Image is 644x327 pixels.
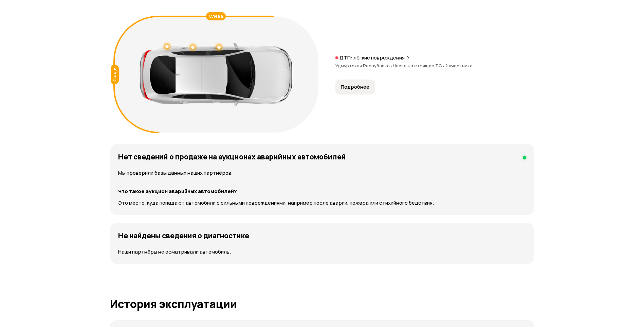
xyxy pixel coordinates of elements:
[390,63,393,69] span: •
[118,248,526,256] p: Наши партнёры не осматривали автомобиль.
[118,231,249,240] h4: Не найдены сведения о диагностике
[111,65,119,84] div: Сзади
[335,63,393,69] span: Удмуртская Республика
[118,169,526,177] p: Мы проверили базы данных наших партнёров.
[339,54,405,61] p: ДТП: лёгкие повреждения
[118,152,346,161] h4: Нет сведений о продаже на аукционах аварийных автомобилей
[110,298,534,310] h1: История эксплуатации
[393,63,445,69] span: Наезд на стоящее ТС
[445,63,473,69] span: 2 участника
[442,63,445,69] span: •
[118,188,237,195] strong: Что такое аукцион аварийных автомобилей?
[335,80,375,94] button: Подробнее
[341,84,369,90] span: Подробнее
[118,199,526,207] p: Это место, куда попадают автомобили с сильными повреждениями, например после аварии, пожара или с...
[206,12,226,20] div: Слева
